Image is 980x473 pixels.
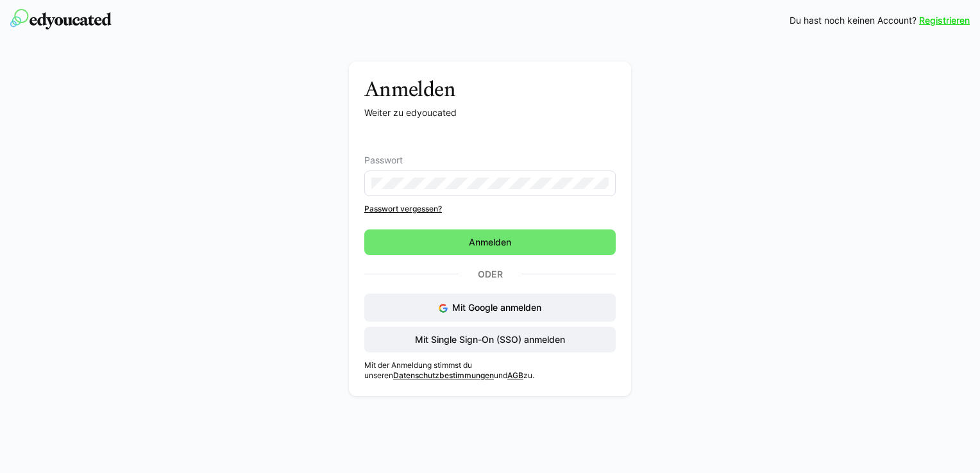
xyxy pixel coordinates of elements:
[919,14,970,27] a: Registrieren
[364,229,616,255] button: Anmelden
[364,294,616,322] button: Mit Google anmelden
[364,360,616,381] p: Mit der Anmeldung stimmst du unseren und zu.
[452,302,541,313] span: Mit Google anmelden
[459,265,521,283] p: Oder
[790,14,917,27] span: Du hast noch keinen Account?
[364,77,616,101] h3: Anmelden
[364,204,616,214] a: Passwort vergessen?
[393,370,494,380] a: Datenschutzbestimmungen
[467,236,513,249] span: Anmelden
[364,106,616,119] p: Weiter zu edyoucated
[507,370,523,380] a: AGB
[10,9,112,29] img: edyoucated
[364,155,403,165] span: Passwort
[364,327,616,353] button: Mit Single Sign-On (SSO) anmelden
[413,333,567,346] span: Mit Single Sign-On (SSO) anmelden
